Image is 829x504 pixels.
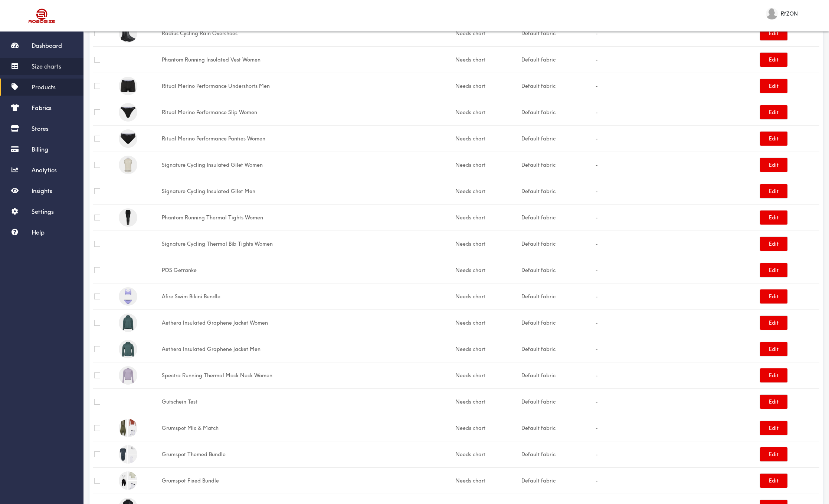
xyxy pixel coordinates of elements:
[760,395,787,409] button: Edit
[454,125,520,152] td: Needs chart
[32,146,48,153] span: Billing
[454,99,520,125] td: Needs chart
[161,152,455,178] td: Signature Cycling Insulated Gilet Women
[781,10,798,18] span: RYZON
[760,263,787,277] button: Edit
[520,73,594,99] td: Default fabric
[161,362,455,388] td: Spectra Running Thermal Mock Neck Women
[760,26,787,40] button: Edit
[32,166,57,174] span: Analytics
[594,46,759,73] td: -
[760,210,787,225] button: Edit
[161,257,455,283] td: POS Getränke
[161,73,455,99] td: Ritual Merino Performance Undershorts Men
[520,257,594,283] td: Default fabric
[760,184,787,198] button: Edit
[161,283,455,309] td: Afire Swim Bikini Bundle
[454,20,520,46] td: Needs chart
[454,388,520,415] td: Needs chart
[594,20,759,46] td: -
[760,289,787,304] button: Edit
[161,204,455,231] td: Phantom Running Thermal Tights Women
[760,342,787,356] button: Edit
[520,152,594,178] td: Default fabric
[594,336,759,362] td: -
[594,152,759,178] td: -
[454,204,520,231] td: Needs chart
[161,231,455,257] td: Signature Cycling Thermal Bib Tights Women
[520,20,594,46] td: Default fabric
[454,415,520,441] td: Needs chart
[520,283,594,309] td: Default fabric
[760,53,787,67] button: Edit
[520,231,594,257] td: Default fabric
[520,388,594,415] td: Default fabric
[454,309,520,336] td: Needs chart
[520,467,594,494] td: Default fabric
[161,125,455,152] td: Ritual Merino Performance Panties Women
[760,132,787,146] button: Edit
[760,79,787,93] button: Edit
[32,125,49,132] span: Stores
[32,208,54,215] span: Settings
[454,467,520,494] td: Needs chart
[520,178,594,204] td: Default fabric
[594,257,759,283] td: -
[454,441,520,467] td: Needs chart
[454,336,520,362] td: Needs chart
[454,73,520,99] td: Needs chart
[161,336,455,362] td: Aethera Insulated Graphene Jacket Men
[760,237,787,251] button: Edit
[594,415,759,441] td: -
[760,421,787,435] button: Edit
[594,99,759,125] td: -
[520,309,594,336] td: Default fabric
[161,441,455,467] td: Grumspot Themed Bundle
[161,415,455,441] td: Grumspot Mix & Match
[520,336,594,362] td: Default fabric
[594,309,759,336] td: -
[760,316,787,330] button: Edit
[760,368,787,382] button: Edit
[594,231,759,257] td: -
[454,46,520,73] td: Needs chart
[520,204,594,231] td: Default fabric
[520,441,594,467] td: Default fabric
[454,178,520,204] td: Needs chart
[594,441,759,467] td: -
[766,8,778,20] img: RYZON
[520,46,594,73] td: Default fabric
[760,105,787,119] button: Edit
[760,474,787,488] button: Edit
[14,6,70,26] img: Robosize
[454,362,520,388] td: Needs chart
[161,178,455,204] td: Signature Cycling Insulated Gilet Men
[520,99,594,125] td: Default fabric
[161,99,455,125] td: Ritual Merino Performance Slip Women
[760,158,787,172] button: Edit
[760,447,787,461] button: Edit
[454,231,520,257] td: Needs chart
[594,73,759,99] td: -
[454,283,520,309] td: Needs chart
[520,125,594,152] td: Default fabric
[454,152,520,178] td: Needs chart
[594,388,759,415] td: -
[161,309,455,336] td: Aethera Insulated Graphene Jacket Women
[594,283,759,309] td: -
[32,187,52,195] span: Insights
[32,83,56,91] span: Products
[594,204,759,231] td: -
[594,178,759,204] td: -
[161,20,455,46] td: Radius Cycling Rain Overshoes
[32,229,45,236] span: Help
[161,467,455,494] td: Grumspot Fixed Bundle
[32,63,61,70] span: Size charts
[594,362,759,388] td: -
[161,388,455,415] td: Gutschein Test
[161,46,455,73] td: Phantom Running Insulated Vest Women
[454,257,520,283] td: Needs chart
[32,42,62,49] span: Dashboard
[32,104,52,112] span: Fabrics
[594,467,759,494] td: -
